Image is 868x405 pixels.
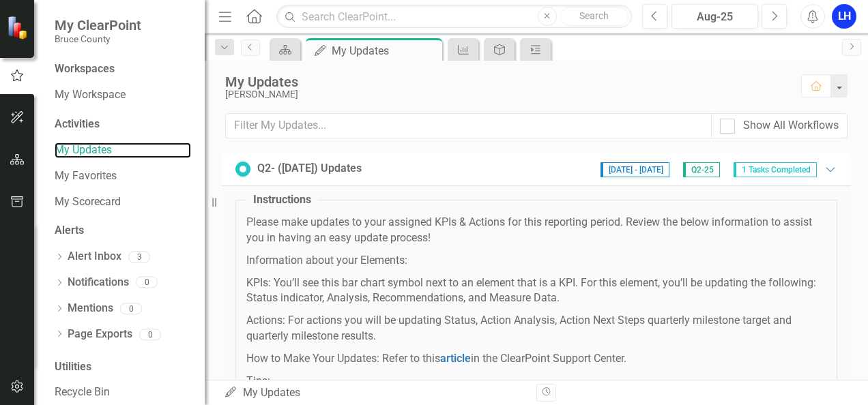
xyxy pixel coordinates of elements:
div: My Updates [332,42,439,59]
div: Q2- ([DATE]) Updates [257,161,362,177]
a: My Favorites [55,168,191,184]
p: Actions: For actions you will be updating Status, Action Analysis, Action Next Steps quarterly mi... [246,313,826,344]
p: Please make updates to your assigned KPIs & Actions for this reporting period. Review the below i... [246,215,826,246]
span: Q2-25 [683,162,720,177]
p: KPIs: You’ll see this bar chart symbol next to an element that is a KPI. For this element, you’ll... [246,275,826,307]
a: My Workspace [55,87,191,103]
div: Utilities [55,359,191,375]
div: 0 [136,277,158,288]
span: My ClearPoint [55,17,141,33]
span: Search [579,10,609,21]
input: Filter My Updates... [225,113,712,138]
a: Recycle Bin [55,385,191,400]
p: Tips: [246,374,826,389]
button: LH [832,4,856,29]
a: Mentions [68,301,113,316]
span: [DATE] - [DATE] [601,162,669,177]
div: My Updates [224,385,526,401]
small: Bruce County [55,33,141,44]
div: 0 [120,303,142,314]
a: Alert Inbox [68,249,121,265]
a: Page Exports [68,327,132,342]
div: Workspaces [55,61,115,77]
a: My Updates [55,142,191,158]
button: Search [560,7,628,26]
input: Search ClearPoint... [276,5,632,29]
div: Show All Workflows [743,118,839,134]
a: Notifications [68,275,129,290]
a: article [440,352,471,365]
div: [PERSON_NAME] [225,89,787,100]
p: How to Make Your Updates: Refer to this in the ClearPoint Support Center. [246,351,826,367]
div: 0 [139,329,161,340]
legend: Instructions [246,192,318,208]
div: Activities [55,117,191,132]
button: Aug-25 [671,4,758,29]
p: Information about your Elements: [246,253,826,269]
a: My Scorecard [55,194,191,210]
span: 1 Tasks Completed [734,162,817,177]
div: 3 [128,251,150,262]
div: Alerts [55,223,191,239]
div: Aug-25 [676,9,753,25]
div: My Updates [225,74,787,89]
img: ClearPoint Strategy [7,16,31,40]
